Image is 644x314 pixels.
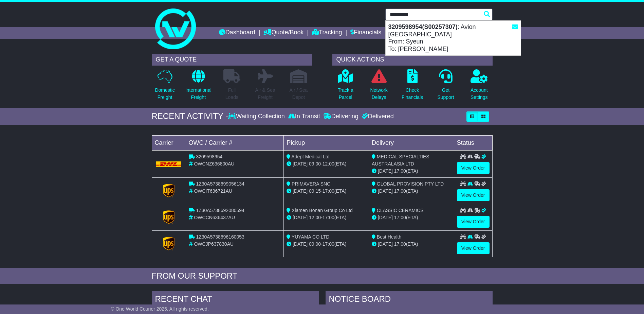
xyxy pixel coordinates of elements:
span: 17:00 [394,215,406,220]
span: MEDICAL SPECIALTIES AUSTRALASIA LTD [372,154,429,167]
a: InternationalFreight [185,69,212,105]
span: OWCJP637830AU [194,241,234,247]
div: Delivering [322,113,360,120]
span: 17:00 [323,188,334,194]
a: DomesticFreight [154,69,175,105]
div: - (ETA) [287,160,366,168]
td: Pickup [284,135,369,150]
div: NOTICE BOARD [326,291,493,309]
span: Best Health [377,234,401,240]
a: Quote/Book [263,27,303,39]
span: 1Z30A5738696160053 [196,234,244,240]
div: - (ETA) [287,241,366,248]
span: [DATE] [378,215,393,220]
span: 1Z30A5738699056134 [196,181,244,187]
td: OWC / Carrier # [186,135,284,150]
a: View Order [457,242,490,254]
img: GetCarrierServiceLogo [163,237,174,250]
div: (ETA) [372,168,451,175]
div: : Avion [GEOGRAPHIC_DATA] From: Syeun To: [PERSON_NAME] [386,21,521,55]
span: PRIMAVERA SNC [292,181,330,187]
td: Status [454,135,492,150]
div: - (ETA) [287,188,366,195]
div: (ETA) [372,188,451,195]
span: 17:00 [394,241,406,247]
span: 1Z30A5738692080594 [196,208,244,213]
span: OWCCN636437AU [194,215,235,220]
div: In Transit [287,113,322,120]
div: - (ETA) [287,214,366,221]
a: Track aParcel [337,69,354,105]
span: CLASSIC CERAMICS [377,208,424,213]
a: Tracking [312,27,342,39]
img: DHL.png [156,161,182,167]
span: Xiamen Bonan Group Co Ltd [292,208,353,213]
span: OWCNZ636800AU [194,161,234,167]
span: [DATE] [293,215,308,220]
a: NetworkDelays [370,69,388,105]
span: 17:00 [323,215,334,220]
strong: 3209598954(S00257307) [388,23,458,30]
span: 09:00 [309,161,321,167]
p: Check Financials [402,87,423,101]
span: [DATE] [293,161,308,167]
a: View Order [457,216,490,228]
a: Financials [350,27,381,39]
p: Domestic Freight [155,87,174,101]
a: View Order [457,162,490,174]
div: Waiting Collection [228,113,286,120]
span: [DATE] [293,241,308,247]
a: AccountSettings [470,69,488,105]
td: Carrier [152,135,186,150]
span: 17:00 [323,241,334,247]
p: Full Loads [223,87,240,101]
img: GetCarrierServiceLogo [163,184,174,197]
a: GetSupport [437,69,454,105]
div: QUICK ACTIONS [332,54,493,66]
div: FROM OUR SUPPORT [152,271,493,281]
div: GET A QUOTE [152,54,312,66]
span: OWCIT636721AU [194,188,232,194]
span: 09:00 [309,241,321,247]
div: Delivered [360,113,394,120]
div: (ETA) [372,241,451,248]
span: 09:15 [309,188,321,194]
a: View Order [457,189,490,201]
p: Air & Sea Freight [255,87,275,101]
span: 3209598954 [196,154,222,159]
p: Network Delays [370,87,387,101]
span: 12:00 [323,161,334,167]
img: GetCarrierServiceLogo [163,210,174,224]
span: GLOBAL PROVISION PTY LTD [377,181,444,187]
span: 17:00 [394,188,406,194]
p: Get Support [437,87,454,101]
span: [DATE] [378,188,393,194]
span: Adept Medical Ltd [291,154,329,159]
td: Delivery [369,135,454,150]
div: (ETA) [372,214,451,221]
div: RECENT CHAT [152,291,319,309]
p: Account Settings [471,87,488,101]
div: RECENT ACTIVITY - [152,111,228,121]
span: [DATE] [378,241,393,247]
a: CheckFinancials [401,69,423,105]
a: Dashboard [219,27,255,39]
span: [DATE] [293,188,308,194]
p: International Freight [185,87,211,101]
span: 12:00 [309,215,321,220]
span: YUYAMA CO LTD [292,234,330,240]
span: [DATE] [378,168,393,174]
p: Track a Parcel [338,87,353,101]
span: 17:00 [394,168,406,174]
span: © One World Courier 2025. All rights reserved. [111,306,209,312]
p: Air / Sea Depot [290,87,308,101]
